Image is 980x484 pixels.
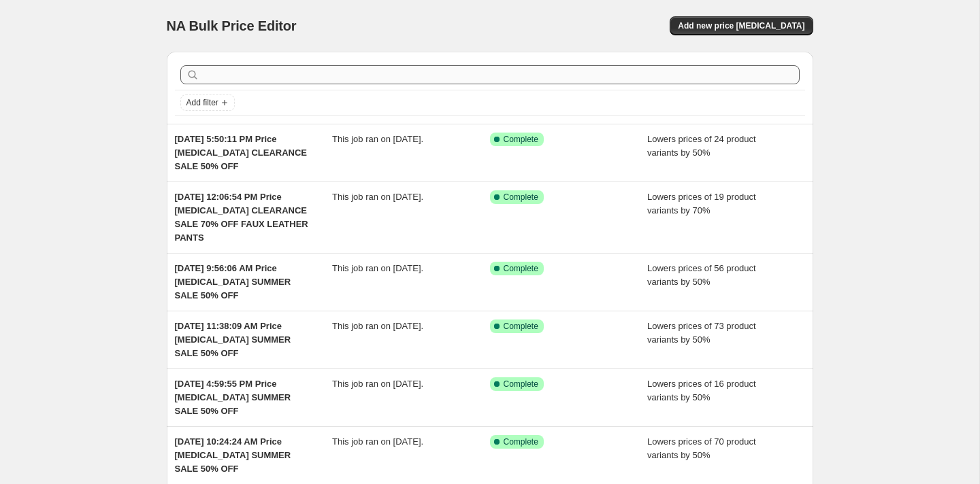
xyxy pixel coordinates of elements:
[332,436,423,447] span: This job ran on [DATE].
[647,192,756,215] span: Lowers prices of 19 product variants by 70%
[504,192,538,203] span: Complete
[167,18,297,33] span: NA Bulk Price Editor
[186,97,218,108] span: Add filter
[332,134,423,144] span: This job ran on [DATE].
[332,379,423,389] span: This job ran on [DATE].
[175,379,291,416] span: [DATE] 4:59:55 PM Price [MEDICAL_DATA] SUMMER SALE 50% OFF
[175,263,291,300] span: [DATE] 9:56:06 AM Price [MEDICAL_DATA] SUMMER SALE 50% OFF
[647,321,756,345] span: Lowers prices of 73 product variants by 50%
[332,321,423,331] span: This job ran on [DATE].
[678,20,804,31] span: Add new price [MEDICAL_DATA]
[504,263,538,274] span: Complete
[175,436,291,474] span: [DATE] 10:24:24 AM Price [MEDICAL_DATA] SUMMER SALE 50% OFF
[504,134,538,145] span: Complete
[332,263,423,273] span: This job ran on [DATE].
[175,321,291,358] span: [DATE] 11:38:09 AM Price [MEDICAL_DATA] SUMMER SALE 50% OFF
[670,16,813,35] button: Add new price [MEDICAL_DATA]
[332,192,423,202] span: This job ran on [DATE].
[647,436,756,460] span: Lowers prices of 70 product variants by 50%
[647,134,756,158] span: Lowers prices of 24 product variants by 50%
[175,134,308,171] span: [DATE] 5:50:11 PM Price [MEDICAL_DATA] CLEARANCE SALE 50% OFF
[180,94,235,111] button: Add filter
[504,379,538,390] span: Complete
[647,379,756,402] span: Lowers prices of 16 product variants by 50%
[504,321,538,332] span: Complete
[504,436,538,447] span: Complete
[175,192,308,243] span: [DATE] 12:06:54 PM Price [MEDICAL_DATA] CLEARANCE SALE 70% OFF FAUX LEATHER PANTS
[647,263,756,287] span: Lowers prices of 56 product variants by 50%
